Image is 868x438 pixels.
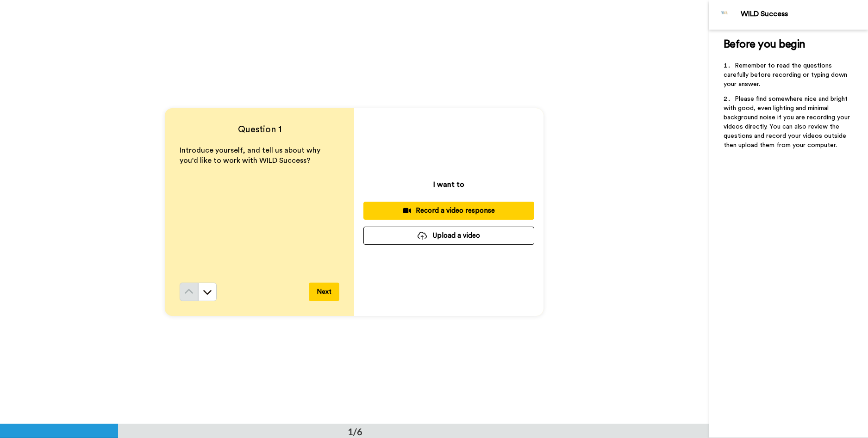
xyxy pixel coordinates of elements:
h4: Question 1 [180,123,339,136]
p: I want to [433,179,464,190]
div: WILD Success [741,10,868,19]
div: Record a video response [371,206,527,216]
div: 1/6 [333,425,377,438]
span: Before you begin [724,39,806,50]
img: Profile Image [714,4,736,26]
span: Introduce yourself, and tell us about why you'd like to work with WILD Success? [180,147,322,165]
button: Upload a video [363,227,534,245]
span: Remember to read the questions carefully before recording or typing down your answer. [724,62,849,87]
button: Next [309,283,339,301]
button: Record a video response [363,202,534,220]
span: Please find somewhere nice and bright with good, even lighting and minimal background noise if yo... [724,96,852,148]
